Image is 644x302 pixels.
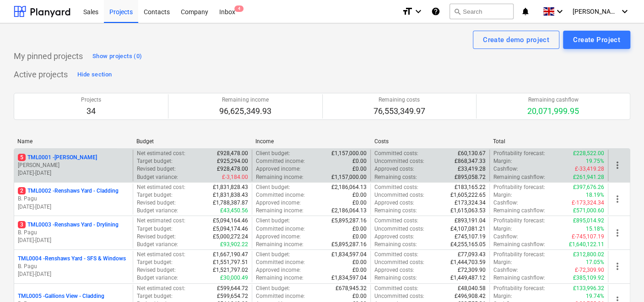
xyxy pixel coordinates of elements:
[213,225,248,233] p: £5,094,174.46
[374,274,417,282] p: Remaining costs :
[256,274,303,282] p: Remaining income :
[374,217,418,225] p: Committed costs :
[431,6,440,17] i: Knowledge base
[449,4,514,19] button: Search
[586,292,604,300] p: 19.74%
[458,150,486,157] p: £60,130.67
[331,241,367,248] p: £5,895,287.16
[18,255,126,263] p: TML0004 - Renshaws Yard - SFS & Windows
[220,274,248,282] p: £30,000.49
[14,69,68,80] p: Active projects
[137,150,185,157] p: Net estimated cost :
[483,34,549,46] div: Create demo project
[234,5,244,12] span: 4
[493,274,545,282] p: Remaining cashflow :
[256,150,290,157] p: Client budget :
[256,266,301,274] p: Approved income :
[493,292,512,300] p: Margin :
[573,150,604,157] p: £228,522.00
[217,285,248,292] p: £599,644.72
[18,162,129,169] p: [PERSON_NAME]
[450,241,486,248] p: £4,255,165.05
[493,150,545,157] p: Profitability forecast :
[18,187,119,195] p: TML0002 - Renshaws Yard - Cladding
[331,207,367,215] p: £2,186,064.13
[137,217,185,225] p: Net estimated cost :
[450,191,486,199] p: £1,605,222.65
[573,183,604,191] p: £397,676.26
[413,6,424,17] i: keyboard_arrow_down
[455,157,486,165] p: £868,347.33
[18,221,119,229] p: TML0003 - Renshaws Yard - Drylining
[374,266,414,274] p: Approved costs :
[458,266,486,274] p: £72,309.90
[219,96,271,104] p: Remaining income
[137,199,176,207] p: Revised budget :
[18,187,26,194] span: 2
[573,251,604,259] p: £312,800.02
[256,217,290,225] p: Client budget :
[213,217,248,225] p: £5,094,164.46
[137,165,176,173] p: Revised budget :
[374,150,418,157] p: Committed costs :
[554,6,565,17] i: keyboard_arrow_down
[450,225,486,233] p: £4,107,081.21
[374,165,414,173] p: Approved costs :
[256,259,305,266] p: Committed income :
[586,157,604,165] p: 19.75%
[137,266,176,274] p: Revised budget :
[18,195,129,203] p: B. Pagu
[374,207,417,215] p: Remaining costs :
[458,251,486,259] p: £77,093.43
[81,96,101,104] p: Projects
[569,241,604,248] p: £1,640,122.11
[450,259,486,266] p: £1,444,703.59
[220,207,248,215] p: £43,450.56
[612,160,623,171] span: more_vert
[493,241,545,248] p: Remaining cashflow :
[374,285,418,292] p: Committed costs :
[217,157,248,165] p: £925,294.00
[217,150,248,157] p: £928,478.00
[217,292,248,300] p: £599,654.72
[137,191,173,199] p: Target budget :
[352,266,367,274] p: £0.00
[137,157,173,165] p: Target budget :
[217,165,248,173] p: £928,478.00
[331,274,367,282] p: £1,834,597.04
[586,259,604,266] p: 17.05%
[493,266,518,274] p: Cashflow :
[612,194,623,205] span: more_vert
[374,157,424,165] p: Uncommitted costs :
[18,187,129,210] div: 2TML0002 -Renshaws Yard - CladdingB. Pagu[DATE]-[DATE]
[18,154,97,162] p: TML0001 - [PERSON_NAME]
[137,241,178,248] p: Budget variance :
[573,274,604,282] p: £385,109.92
[256,199,301,207] p: Approved income :
[352,233,367,241] p: £0.00
[493,199,518,207] p: Cashflow :
[493,173,545,181] p: Remaining cashflow :
[493,251,545,259] p: Profitability forecast :
[586,191,604,199] p: 18.19%
[527,96,579,104] p: Remaining cashflow
[573,173,604,181] p: £261,941.28
[598,258,644,302] iframe: Chat Widget
[331,150,367,157] p: £1,157,000.00
[455,217,486,225] p: £893,191.04
[374,225,424,233] p: Uncommitted costs :
[18,270,129,278] p: [DATE] - [DATE]
[256,191,305,199] p: Committed income :
[455,183,486,191] p: £183,165.22
[458,285,486,292] p: £48,040.58
[450,274,486,282] p: £1,449,487.12
[374,138,486,145] div: Costs
[137,233,176,241] p: Revised budget :
[256,183,290,191] p: Client budget :
[374,199,414,207] p: Approved costs :
[493,165,518,173] p: Cashflow :
[493,157,512,165] p: Margin :
[373,106,425,117] p: 76,553,349.97
[256,225,305,233] p: Committed income :
[612,227,623,238] span: more_vert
